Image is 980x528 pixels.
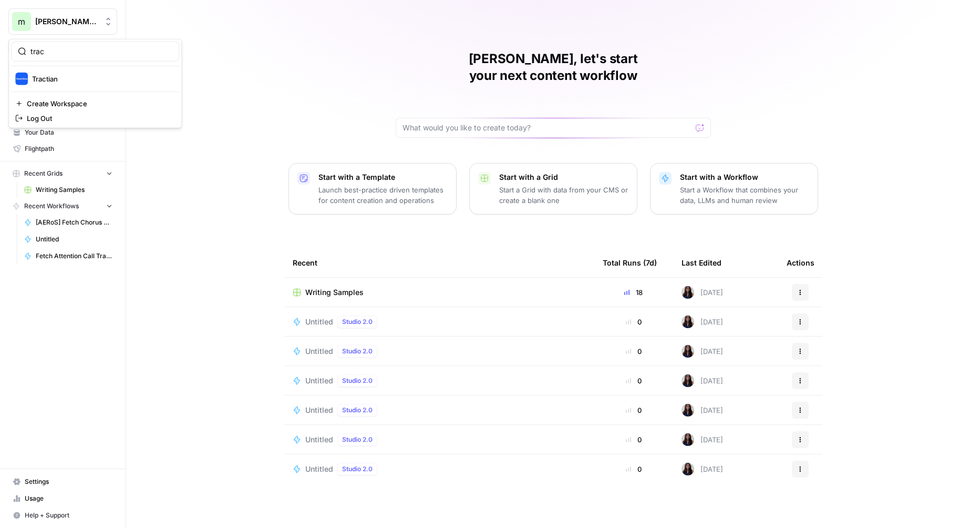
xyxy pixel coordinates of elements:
span: Writing Samples [305,287,364,298]
p: Start with a Template [318,172,448,182]
button: Recent Grids [8,166,117,181]
p: Start a Workflow that combines your data, LLMs and human review [680,185,809,206]
span: Recent Grids [24,169,63,178]
div: [DATE] [682,433,723,446]
img: rox323kbkgutb4wcij4krxobkpon [682,433,694,446]
img: rox323kbkgutb4wcij4krxobkpon [682,316,694,328]
button: Start with a WorkflowStart a Workflow that combines your data, LLMs and human review [650,163,818,215]
h1: [PERSON_NAME], let's start your next content workflow [396,50,711,84]
p: Start with a Workflow [680,172,809,182]
span: Studio 2.0 [342,347,373,356]
span: Writing Samples [36,185,112,195]
a: UntitledStudio 2.0 [293,374,586,387]
span: Recent Workflows [24,201,79,211]
div: Total Runs (7d) [603,248,657,277]
a: Log Out [11,111,179,126]
span: Studio 2.0 [342,464,373,474]
a: [AERoS] Fetch Chorus Transcripts [19,214,117,231]
span: m [18,15,25,28]
div: [DATE] [682,345,723,358]
span: Untitled [36,235,112,244]
span: Flightpath [25,144,112,154]
span: Studio 2.0 [342,435,373,444]
img: Tractian Logo [15,73,28,85]
a: Usage [8,490,117,507]
div: Recent [293,248,586,277]
a: Untitled [19,231,117,248]
span: Your Data [25,128,112,137]
span: [PERSON_NAME] aircraft tests [35,16,99,27]
div: 0 [603,464,665,474]
a: Writing Samples [293,287,586,298]
input: What would you like to create today? [403,123,692,133]
a: Create Workspace [11,96,179,111]
span: Studio 2.0 [342,376,373,385]
img: rox323kbkgutb4wcij4krxobkpon [682,345,694,358]
div: Workspace: melanie aircraft tests [8,39,182,128]
div: [DATE] [682,463,723,475]
a: Your Data [8,124,117,141]
p: Launch best-practice driven templates for content creation and operations [318,185,448,206]
button: Workspace: melanie aircraft tests [8,8,117,35]
img: rox323kbkgutb4wcij4krxobkpon [682,286,694,299]
button: Help + Support [8,507,117,524]
p: Start a Grid with data from your CMS or create a blank one [499,185,628,206]
button: Start with a GridStart a Grid with data from your CMS or create a blank one [469,163,637,215]
div: [DATE] [682,286,723,299]
a: UntitledStudio 2.0 [293,316,586,328]
span: Untitled [305,375,333,386]
span: Untitled [305,434,333,445]
div: 0 [603,317,665,327]
img: rox323kbkgutb4wcij4krxobkpon [682,463,694,475]
img: rox323kbkgutb4wcij4krxobkpon [682,404,694,417]
div: 18 [603,287,665,298]
a: UntitledStudio 2.0 [293,463,586,475]
div: [DATE] [682,404,723,417]
div: 0 [603,375,665,386]
img: rox323kbkgutb4wcij4krxobkpon [682,374,694,387]
a: Writing Samples [19,181,117,198]
span: Create Workspace [27,98,171,109]
div: 0 [603,405,665,415]
div: 0 [603,346,665,357]
a: Fetch Attention Call Transcripts [19,248,117,265]
div: [DATE] [682,316,723,328]
a: UntitledStudio 2.0 [293,404,586,417]
span: Settings [25,477,112,486]
a: Settings [8,473,117,490]
span: Studio 2.0 [342,405,373,415]
div: Actions [787,248,814,277]
span: Untitled [305,405,333,415]
span: Untitled [305,317,333,327]
span: Fetch Attention Call Transcripts [36,251,112,261]
span: Untitled [305,346,333,357]
span: Untitled [305,464,333,474]
span: Studio 2.0 [342,317,373,327]
a: Flightpath [8,140,117,157]
div: [DATE] [682,374,723,387]
p: Start with a Grid [499,172,628,182]
span: Log Out [27,113,171,124]
span: Usage [25,494,112,503]
span: Tractian [32,74,171,84]
div: Last Edited [682,248,721,277]
span: [AERoS] Fetch Chorus Transcripts [36,218,112,227]
div: 0 [603,434,665,445]
button: Start with a TemplateLaunch best-practice driven templates for content creation and operations [288,163,457,215]
a: UntitledStudio 2.0 [293,345,586,358]
button: Recent Workflows [8,198,117,214]
input: Search Workspaces [30,46,172,57]
a: UntitledStudio 2.0 [293,433,586,446]
span: Help + Support [25,511,112,520]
